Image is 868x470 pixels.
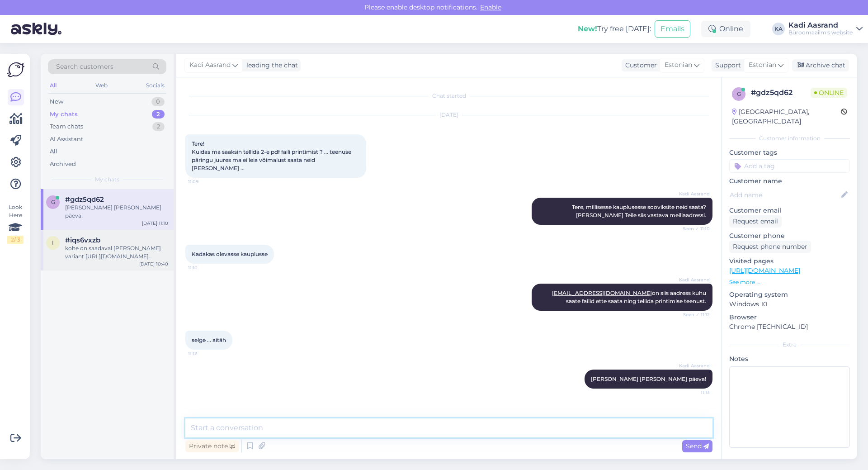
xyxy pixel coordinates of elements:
[792,59,849,71] div: Archive chat
[192,251,268,257] span: Kadakas olevasse kauplusse
[185,111,712,119] div: [DATE]
[729,176,850,186] p: Customer name
[772,23,785,35] div: KA
[729,354,850,364] p: Notes
[188,178,222,185] span: 11:09
[676,311,710,318] span: Seen ✓ 11:12
[142,220,168,227] div: [DATE] 11:10
[152,110,165,119] div: 2
[788,22,853,29] div: Kadi Aasrand
[811,88,847,98] span: Online
[729,134,850,142] div: Customer information
[192,140,353,171] span: Tere! Kuidas ma saaksin tellida 2-e pdf faili printimist ? ... teenuse päringu juures ma ei leia ...
[676,389,710,396] span: 11:13
[243,61,298,70] div: leading the chat
[7,236,24,244] div: 2 / 3
[729,256,850,266] p: Visited pages
[189,60,231,70] span: Kadi Aasrand
[729,313,850,322] p: Browser
[737,90,741,97] span: g
[192,337,226,343] span: selge ... aitäh
[729,206,850,215] p: Customer email
[751,87,811,98] div: # gdz5qd62
[185,92,712,100] div: Chat started
[578,24,651,34] div: Try free [DATE]:
[50,110,78,119] div: My chats
[185,440,239,452] div: Private note
[729,241,811,253] div: Request phone number
[7,203,24,244] div: Look Here
[52,239,54,246] span: i
[65,244,168,261] div: kohe on saadaval [PERSON_NAME] variant [URL][DOMAIN_NAME][PERSON_NAME]
[729,278,850,286] p: See more ...
[56,62,113,71] span: Search customers
[729,215,782,228] div: Request email
[95,176,119,184] span: My chats
[591,375,706,382] span: [PERSON_NAME] [PERSON_NAME] päeva!
[676,225,710,232] span: Seen ✓ 11:10
[788,29,853,36] div: Büroomaailm's website
[572,204,708,218] span: Tere, millisesse kauplusesse sooviksite neid saata? [PERSON_NAME] Teile siis vastava meiliaadressi.
[65,195,104,204] span: #gdz5qd62
[51,199,55,205] span: g
[50,135,83,144] div: AI Assistant
[139,261,168,267] div: [DATE] 10:40
[48,80,58,91] div: All
[729,231,850,241] p: Customer phone
[701,21,750,37] div: Online
[65,236,100,244] span: #iqs6vxzb
[729,322,850,332] p: Chrome [TECHNICAL_ID]
[622,61,657,70] div: Customer
[477,3,504,11] span: Enable
[578,24,597,33] b: New!
[188,264,222,271] span: 11:10
[151,97,165,106] div: 0
[552,290,708,304] span: on siis aadress kuhu saate failid ette saata ning tellida printimise teenust.
[50,122,83,131] div: Team chats
[665,60,692,70] span: Estonian
[152,122,165,131] div: 2
[729,341,850,349] div: Extra
[788,22,863,36] a: Kadi AasrandBüroomaailm's website
[50,160,76,169] div: Archived
[729,290,850,299] p: Operating system
[50,147,57,156] div: All
[50,97,63,106] div: New
[144,80,166,91] div: Socials
[729,148,850,157] p: Customer tags
[686,442,709,450] span: Send
[729,159,850,173] input: Add a tag
[729,266,800,275] a: [URL][DOMAIN_NAME]
[65,204,168,220] div: [PERSON_NAME] [PERSON_NAME] päeva!
[188,350,222,357] span: 11:12
[552,290,652,296] a: [EMAIL_ADDRESS][DOMAIN_NAME]
[94,80,109,91] div: Web
[676,362,710,369] span: Kadi Aasrand
[729,299,850,309] p: Windows 10
[7,61,24,78] img: Askly Logo
[676,276,710,283] span: Kadi Aasrand
[749,60,776,70] span: Estonian
[730,190,840,200] input: Add name
[712,61,741,70] div: Support
[655,20,690,38] button: Emails
[732,107,841,126] div: [GEOGRAPHIC_DATA], [GEOGRAPHIC_DATA]
[676,190,710,197] span: Kadi Aasrand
